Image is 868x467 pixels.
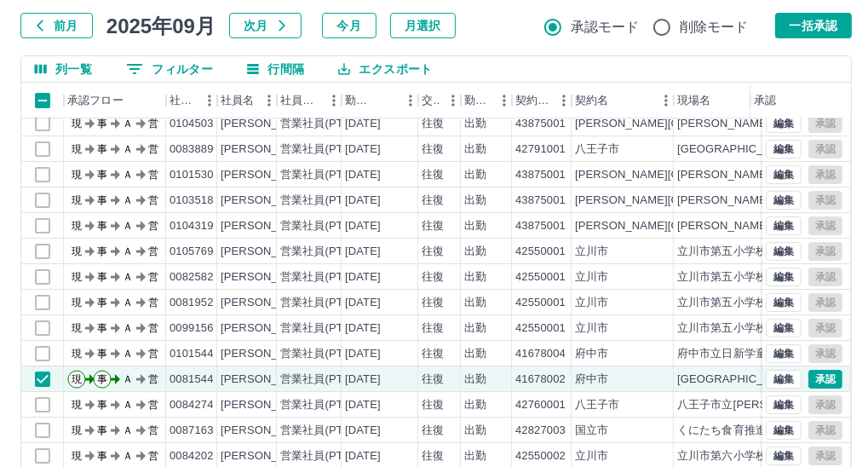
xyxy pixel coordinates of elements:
[97,322,107,334] text: 事
[123,194,133,206] text: Ａ
[766,421,802,440] button: 編集
[422,167,444,183] div: 往復
[221,295,313,311] div: [PERSON_NAME]
[123,348,133,360] text: Ａ
[766,191,802,210] button: 編集
[766,395,802,414] button: 編集
[123,450,133,462] text: Ａ
[515,269,566,285] div: 42550001
[72,399,82,411] text: 現
[72,169,82,181] text: 現
[422,193,444,209] div: 往復
[464,269,486,285] div: 出勤
[515,295,566,311] div: 42550001
[280,244,370,260] div: 営業社員(PT契約)
[197,88,222,113] button: メニュー
[280,320,370,337] div: 営業社員(PT契約)
[170,83,197,118] div: 社員番号
[345,218,381,234] div: [DATE]
[575,141,620,158] div: 八王子市
[677,83,710,118] div: 現場名
[418,83,461,118] div: 交通費
[97,348,107,360] text: 事
[72,220,82,232] text: 現
[280,193,370,209] div: 営業社員(PT契約)
[97,373,107,385] text: 事
[422,372,444,388] div: 往復
[97,143,107,155] text: 事
[148,373,158,385] text: 営
[170,269,214,285] div: 0082582
[422,295,444,311] div: 往復
[106,13,216,38] h5: 2025年09月
[766,447,802,465] button: 編集
[221,346,313,362] div: [PERSON_NAME]
[123,143,133,155] text: Ａ
[280,141,370,158] div: 営業社員(PT契約)
[148,271,158,283] text: 営
[680,17,749,37] span: 削除モード
[72,424,82,436] text: 現
[422,83,440,118] div: 交通費
[112,56,227,82] button: フィルター表示
[221,167,313,183] div: [PERSON_NAME]
[766,268,802,286] button: 編集
[464,320,486,337] div: 出勤
[97,271,107,283] text: 事
[20,13,93,38] button: 前月
[345,269,381,285] div: [DATE]
[280,372,370,388] div: 営業社員(PT契約)
[123,118,133,130] text: Ａ
[280,397,370,413] div: 営業社員(PT契約)
[750,83,839,118] div: 承認
[515,83,551,118] div: 契約コード
[345,346,381,362] div: [DATE]
[653,88,679,113] button: メニュー
[170,448,214,464] div: 0084202
[148,194,158,206] text: 営
[170,372,214,388] div: 0081544
[464,372,486,388] div: 出勤
[345,448,381,464] div: [DATE]
[422,244,444,260] div: 往復
[170,346,214,362] div: 0101544
[123,399,133,411] text: Ａ
[148,220,158,232] text: 営
[677,346,801,362] div: 府中市立日新学童クラブ
[808,370,842,389] button: 承認
[575,193,785,209] div: [PERSON_NAME][GEOGRAPHIC_DATA]
[766,344,802,363] button: 編集
[148,118,158,130] text: 営
[766,242,802,261] button: 編集
[221,141,313,158] div: [PERSON_NAME]
[766,140,802,159] button: 編集
[345,423,381,439] div: [DATE]
[754,83,776,118] div: 承認
[280,346,370,362] div: 営業社員(PT契約)
[21,56,106,82] button: 列選択
[217,83,277,118] div: 社員名
[221,269,313,285] div: [PERSON_NAME]
[551,88,577,113] button: メニュー
[97,424,107,436] text: 事
[398,88,423,113] button: メニュー
[464,423,486,439] div: 出勤
[515,423,566,439] div: 42827003
[575,372,608,388] div: 府中市
[67,83,124,118] div: 承認フロー
[345,372,381,388] div: [DATE]
[97,297,107,308] text: 事
[575,320,608,337] div: 立川市
[280,448,370,464] div: 営業社員(PT契約)
[221,423,313,439] div: [PERSON_NAME]
[515,346,566,362] div: 41678004
[422,141,444,158] div: 往復
[123,322,133,334] text: Ａ
[575,423,608,439] div: 国立市
[221,397,313,413] div: [PERSON_NAME]
[148,322,158,334] text: 営
[170,244,214,260] div: 0105769
[123,220,133,232] text: Ａ
[464,193,486,209] div: 出勤
[575,244,608,260] div: 立川市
